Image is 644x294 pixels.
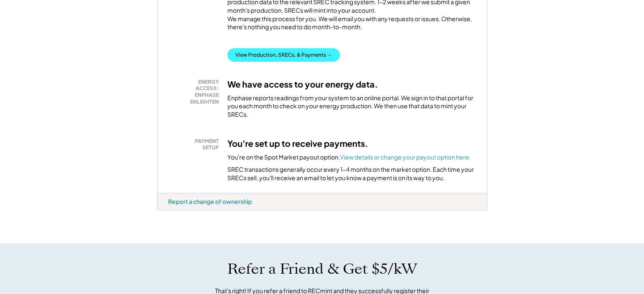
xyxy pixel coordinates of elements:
[227,153,471,162] div: You're on the Spot Market payout option.
[340,153,471,161] a: View details or change your payout option here.
[227,94,476,119] div: Enphase reports readings from your system to an online portal. We sign in to that portal for you ...
[157,210,180,214] div: 8ijqbobg - MD Solar
[227,165,476,182] div: SREC transactions generally occur every 1-4 months on the market option. Each time your SRECs sel...
[227,79,378,90] h3: We have access to your energy data.
[227,48,340,62] button: View Production, SRECs, & Payments →
[168,198,252,205] div: Report a change of ownership
[172,138,219,151] div: PAYMENT SETUP
[227,138,368,149] h3: You're set up to receive payments.
[172,79,219,105] div: ENERGY ACCESS: ENPHASE ENLIGHTEN
[227,260,417,278] h1: Refer a Friend & Get $5/kW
